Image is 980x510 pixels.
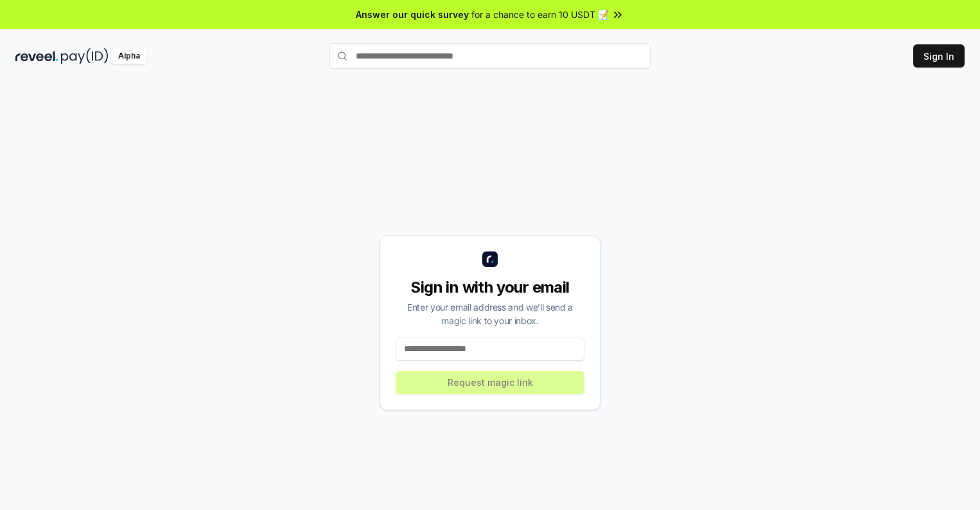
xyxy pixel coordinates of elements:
[15,48,58,64] img: reveel_dark
[396,277,584,298] div: Sign in with your email
[111,48,147,64] div: Alpha
[356,8,469,21] span: Answer our quick survey
[482,251,498,267] img: logo_small
[396,300,584,327] div: Enter your email address and we’ll send a magic link to your inbox.
[471,8,609,21] span: for a chance to earn 10 USDT 📝
[61,48,109,64] img: pay_id
[913,44,965,68] button: Sign In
